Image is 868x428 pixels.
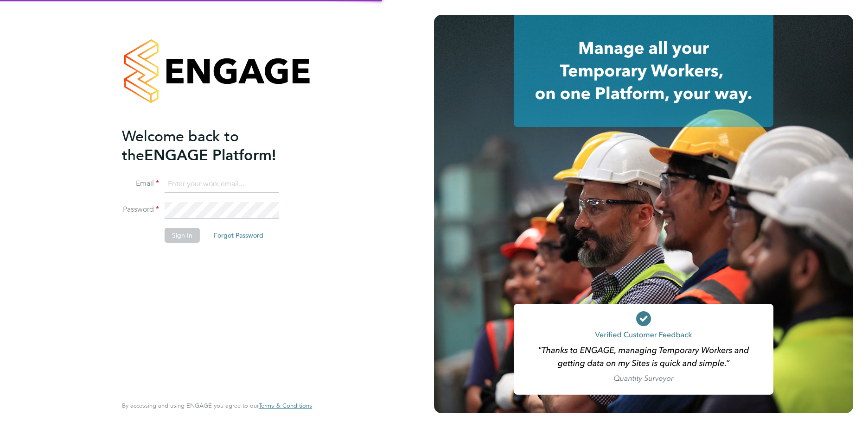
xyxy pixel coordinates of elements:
[165,176,279,193] input: Enter your work email...
[165,228,200,243] button: Sign In
[122,127,303,165] h2: ENGAGE Platform!
[259,402,312,409] a: Terms & Conditions
[122,402,312,409] span: By accessing and using ENGAGE you agree to our
[259,402,312,409] span: Terms & Conditions
[122,205,159,214] label: Password
[206,228,271,243] button: Forgot Password
[122,127,239,164] span: Welcome back to the
[122,179,159,189] label: Email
